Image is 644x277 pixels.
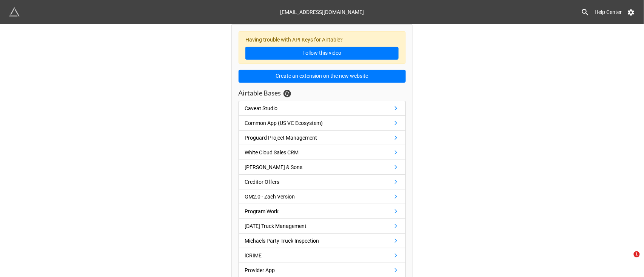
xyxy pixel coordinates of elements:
[239,175,406,189] a: Creditor Offers
[239,234,406,248] a: Michaels Party Truck Inspection
[280,5,364,19] div: [EMAIL_ADDRESS][DOMAIN_NAME]
[239,248,406,263] a: iCRIME
[590,5,627,19] a: Help Center
[239,89,281,97] h3: Airtable Bases
[245,163,303,171] div: [PERSON_NAME] & Sons
[239,189,406,204] a: GM2.0 - Zach Version
[283,90,291,97] a: Sync Base Structure
[245,134,317,142] div: Proguard Project Management
[245,104,278,112] div: Caveat Studio
[245,222,307,230] div: [DATE] Truck Management
[239,131,406,145] a: Proguard Project Management
[239,70,406,83] button: Create an extension on the new website
[245,192,295,201] div: GM2.0 - Zach Version
[634,251,640,257] span: 1
[245,251,262,260] div: iCRIME
[245,207,279,215] div: Program Work
[245,148,299,157] div: White Cloud Sales CRM
[245,47,399,60] a: Follow this video
[239,160,406,175] a: [PERSON_NAME] & Sons
[245,237,319,245] div: Michaels Party Truck Inspection
[245,178,280,186] div: Creditor Offers
[239,145,406,160] a: White Cloud Sales CRM
[239,204,406,219] a: Program Work
[9,7,20,17] img: miniextensions-icon.73ae0678.png
[239,101,406,116] a: Caveat Studio
[618,251,636,269] iframe: Intercom live chat
[239,31,406,64] div: Having trouble with API Keys for Airtable?
[239,116,406,131] a: Common App (US VC Ecosystem)
[239,219,406,234] a: [DATE] Truck Management
[245,119,323,127] div: Common App (US VC Ecosystem)
[245,266,275,274] div: Provider App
